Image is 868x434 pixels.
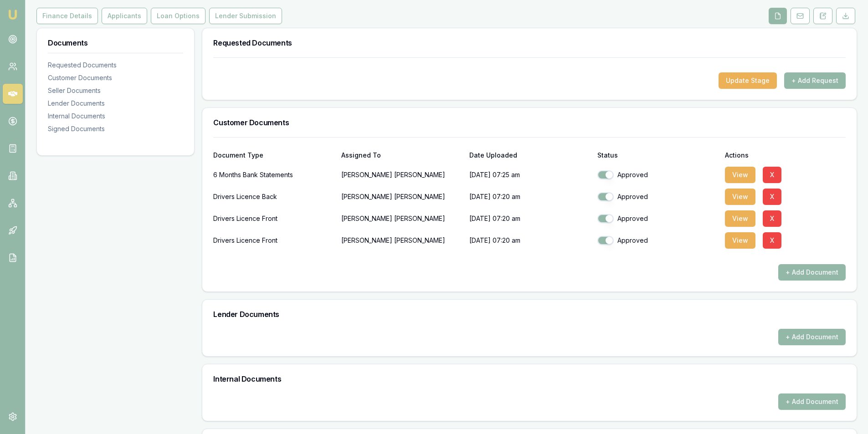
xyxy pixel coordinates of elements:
p: [PERSON_NAME] [PERSON_NAME] [341,231,462,250]
button: X [763,232,781,249]
div: Lender Documents [48,99,183,108]
div: Signed Documents [48,124,183,133]
p: [DATE] 07:20 am [469,209,590,228]
button: View [725,167,755,183]
button: View [725,189,755,205]
p: [DATE] 07:25 am [469,166,590,184]
h3: Documents [48,39,183,46]
div: Approved [597,170,718,179]
h3: Customer Documents [213,119,846,126]
h3: Internal Documents [213,375,846,383]
a: Loan Options [149,8,207,24]
div: Customer Documents [48,73,183,82]
button: Update Stage [719,72,777,89]
button: Lender Submission [209,8,282,24]
a: Finance Details [36,8,100,24]
img: emu-icon-u.png [7,9,18,20]
div: Seller Documents [48,86,183,95]
button: X [763,210,781,227]
button: + Add Document [778,393,846,410]
p: [DATE] 07:20 am [469,188,590,206]
p: [PERSON_NAME] [PERSON_NAME] [341,209,462,228]
button: View [725,232,755,249]
p: [DATE] 07:20 am [469,231,590,250]
button: + Add Document [778,329,846,345]
button: Loan Options [151,8,205,24]
div: Approved [597,192,718,201]
div: Approved [597,236,718,245]
div: Actions [725,152,846,158]
h3: Requested Documents [213,39,846,46]
a: Lender Submission [207,8,284,24]
p: [PERSON_NAME] [PERSON_NAME] [341,166,462,184]
h3: Lender Documents [213,311,846,318]
button: Finance Details [36,8,98,24]
div: Approved [597,214,718,223]
div: Requested Documents [48,61,183,70]
button: View [725,210,755,227]
div: Drivers Licence Front [213,231,334,250]
button: Applicants [102,8,147,24]
div: Assigned To [341,152,462,158]
div: Drivers Licence Back [213,188,334,206]
p: [PERSON_NAME] [PERSON_NAME] [341,188,462,206]
button: X [763,167,781,183]
button: X [763,189,781,205]
div: 6 Months Bank Statements [213,166,334,184]
button: + Add Document [778,264,846,281]
div: Internal Documents [48,112,183,121]
div: Drivers Licence Front [213,209,334,228]
div: Status [597,152,718,158]
div: Date Uploaded [469,152,590,158]
div: Document Type [213,152,334,158]
button: + Add Request [784,72,846,89]
a: Applicants [100,8,149,24]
